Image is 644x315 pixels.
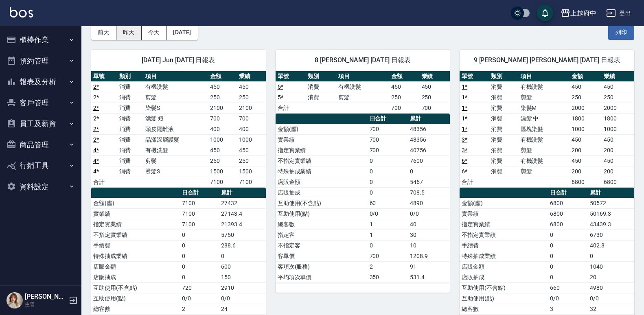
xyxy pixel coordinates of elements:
[548,251,588,261] td: 0
[143,113,208,124] td: 漂髮 短
[548,261,588,272] td: 0
[588,219,634,230] td: 43439.3
[276,219,368,230] td: 總客數
[237,134,266,145] td: 1000
[180,198,219,208] td: 7100
[460,282,548,293] td: 互助使用(不含點)
[460,261,548,272] td: 店販金額
[117,103,143,113] td: 消費
[237,103,266,113] td: 2100
[489,81,518,92] td: 消費
[519,71,570,82] th: 項目
[336,92,389,103] td: 剪髮
[276,155,368,166] td: 不指定實業績
[219,198,265,208] td: 27432
[548,293,588,304] td: 0/0
[537,5,553,21] button: save
[588,293,634,304] td: 0/0
[306,92,336,103] td: 消費
[548,230,588,240] td: 0
[117,155,143,166] td: 消費
[570,124,602,134] td: 1000
[368,219,408,230] td: 1
[276,114,450,283] table: a dense table
[180,293,219,304] td: 0/0
[91,198,180,208] td: 金額(虛)
[91,71,117,82] th: 單號
[276,166,368,177] td: 特殊抽成業績
[588,261,634,272] td: 1040
[180,188,219,198] th: 日合計
[10,7,33,17] img: Logo
[420,92,450,103] td: 250
[208,155,237,166] td: 250
[570,92,602,103] td: 250
[219,230,265,240] td: 5750
[570,113,602,124] td: 1800
[237,71,266,82] th: 業績
[3,29,78,50] button: 櫃檯作業
[237,177,266,187] td: 7100
[460,293,548,304] td: 互助使用(點)
[143,155,208,166] td: 剪髮
[602,103,634,113] td: 2000
[219,219,265,230] td: 21393.4
[208,124,237,134] td: 400
[489,155,518,166] td: 消費
[3,50,78,72] button: 預約管理
[408,272,450,282] td: 531.4
[408,208,450,219] td: 0/0
[368,240,408,251] td: 0
[588,240,634,251] td: 402.8
[219,251,265,261] td: 0
[408,124,450,134] td: 48356
[588,282,634,293] td: 4980
[3,134,78,155] button: 商品管理
[276,124,368,134] td: 金額(虛)
[557,5,600,22] button: 上越府中
[219,304,265,314] td: 24
[570,177,602,187] td: 6800
[602,113,634,124] td: 1800
[208,71,237,82] th: 金額
[519,134,570,145] td: 有機洗髮
[91,272,180,282] td: 店販抽成
[368,177,408,187] td: 0
[237,124,266,134] td: 400
[142,25,167,40] button: 今天
[519,155,570,166] td: 有機洗髮
[602,92,634,103] td: 250
[368,251,408,261] td: 700
[237,166,266,177] td: 1500
[548,208,588,219] td: 6800
[460,219,548,230] td: 指定實業績
[368,198,408,208] td: 60
[276,187,368,198] td: 店販抽成
[180,219,219,230] td: 7100
[489,113,518,124] td: 消費
[570,103,602,113] td: 2000
[588,230,634,240] td: 6730
[3,155,78,176] button: 行銷工具
[570,71,602,82] th: 金額
[276,230,368,240] td: 指定客
[3,113,78,134] button: 員工及薪資
[117,166,143,177] td: 消費
[519,166,570,177] td: 剪髮
[368,208,408,219] td: 0/0
[219,188,265,198] th: 累計
[276,71,306,82] th: 單號
[219,293,265,304] td: 0/0
[588,208,634,219] td: 50169.3
[276,71,450,114] table: a dense table
[276,134,368,145] td: 實業績
[420,81,450,92] td: 450
[208,81,237,92] td: 450
[602,166,634,177] td: 200
[91,282,180,293] td: 互助使用(不含點)
[117,113,143,124] td: 消費
[91,25,116,40] button: 前天
[368,166,408,177] td: 0
[91,177,117,187] td: 合計
[603,6,634,21] button: 登出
